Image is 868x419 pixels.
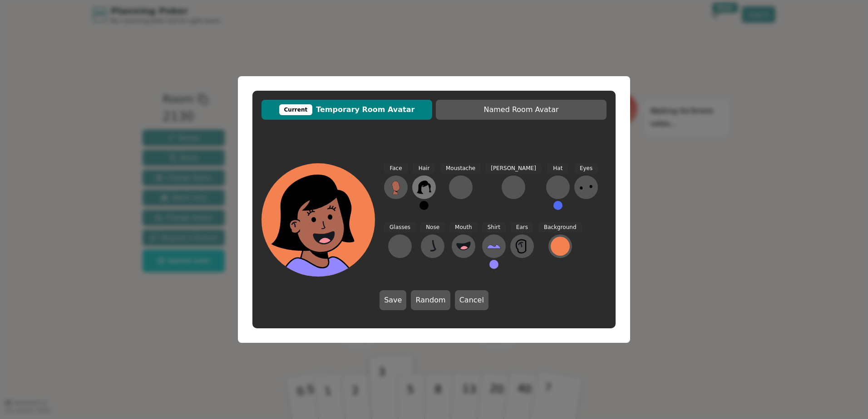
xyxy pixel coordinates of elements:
span: Shirt [482,222,506,233]
span: Eyes [574,163,598,174]
span: Glasses [384,222,416,233]
span: Nose [420,222,445,233]
span: Hair [413,163,435,174]
span: [PERSON_NAME] [485,163,542,174]
button: Save [380,290,406,310]
span: Background [538,222,582,233]
button: Random [411,290,450,310]
span: Temporary Room Avatar [266,104,428,115]
button: Named Room Avatar [436,100,607,120]
button: CurrentTemporary Room Avatar [261,100,432,120]
span: Ears [511,222,533,233]
span: Face [384,163,407,174]
div: Current [279,104,313,115]
span: Mouth [449,222,478,233]
span: Moustache [440,163,481,174]
span: Named Room Avatar [440,104,602,115]
span: Hat [547,163,568,174]
button: Cancel [455,290,488,310]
